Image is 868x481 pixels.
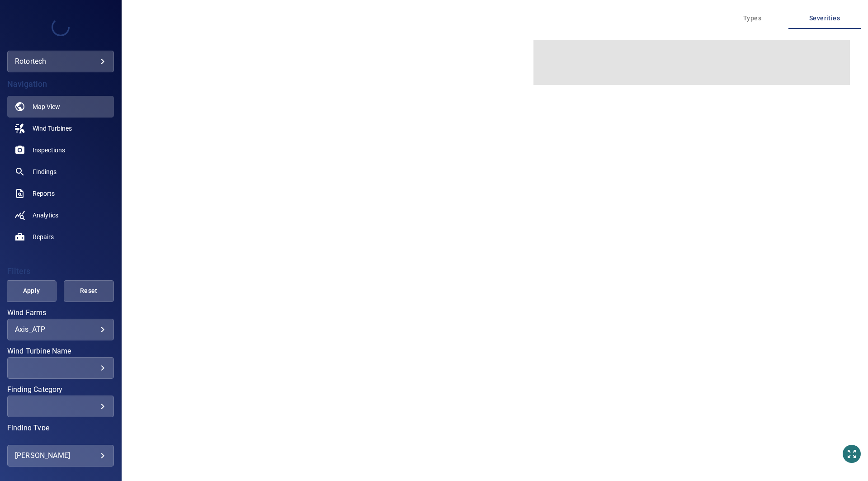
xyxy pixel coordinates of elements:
[75,285,103,297] span: Reset
[7,51,114,72] div: rotortech
[15,54,106,69] div: rotortech
[7,161,114,183] a: findings noActive
[33,167,57,176] span: Findings
[7,80,114,89] h4: Navigation
[33,211,58,220] span: Analytics
[18,285,45,297] span: Apply
[7,424,114,432] label: Finding Type
[7,396,114,417] div: Finding Category
[7,183,114,204] a: reports noActive
[7,204,114,226] a: analytics noActive
[794,13,855,24] span: Severities
[7,386,114,393] label: Finding Category
[7,319,114,340] div: Wind Farms
[33,124,72,133] span: Wind Turbines
[33,146,65,155] span: Inspections
[7,139,114,161] a: inspections noActive
[7,309,114,316] label: Wind Farms
[15,448,106,463] div: [PERSON_NAME]
[6,280,57,302] button: Apply
[64,280,114,302] button: Reset
[33,189,55,198] span: Reports
[15,325,106,334] div: Axis_ATP
[7,118,114,139] a: windturbines noActive
[7,96,114,118] a: map active
[7,357,114,379] div: Wind Turbine Name
[7,226,114,248] a: repairs noActive
[7,267,114,276] h4: Filters
[33,102,60,111] span: Map View
[7,348,114,355] label: Wind Turbine Name
[722,13,783,24] span: Types
[33,232,54,241] span: Repairs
